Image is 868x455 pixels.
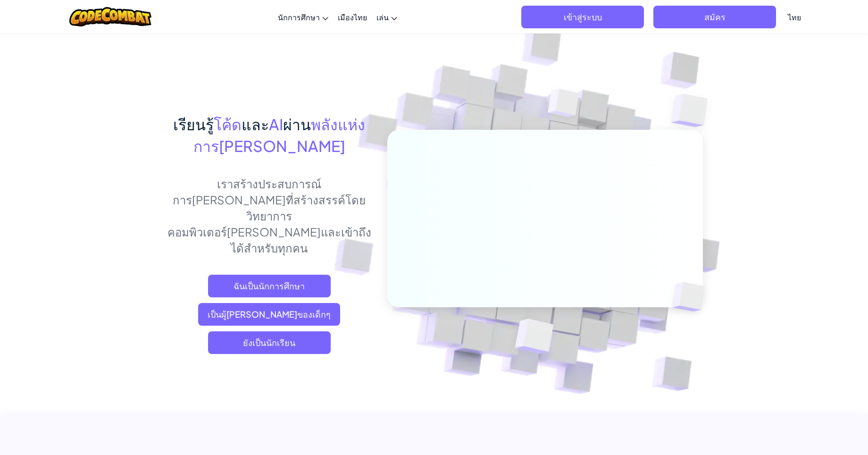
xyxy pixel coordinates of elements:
[208,309,331,320] font: เป็นผู้[PERSON_NAME]ของเด็กๆ
[521,6,644,28] button: เข้าสู่ระบบ
[788,12,801,22] font: ไทย
[492,299,576,377] img: ลูกบาศก์ทับซ้อนกัน
[269,115,283,134] font: AI
[173,115,214,134] font: เรียนรู้
[167,177,371,255] font: เราสร้างประสบการณ์การ[PERSON_NAME]ที่สร้างสรรค์โดยวิทยาการคอมพิวเตอร์[PERSON_NAME]และเข้าถึงได้สำ...
[376,12,389,22] font: เล่น
[372,4,402,30] a: เล่น
[242,115,269,134] font: และ
[69,7,152,26] img: โลโก้ CodeCombat
[273,4,333,30] a: นักการศึกษา
[214,115,242,134] font: โค้ด
[234,280,305,291] font: ฉันเป็นนักการศึกษา
[243,337,295,348] font: ยังเป็นนักเรียน
[198,303,340,326] a: เป็นผู้[PERSON_NAME]ของเด็กๆ
[564,11,602,22] font: เข้าสู่ระบบ
[530,70,598,141] img: ลูกบาศก์ทับซ้อนกัน
[283,115,311,134] font: ผ่าน
[704,11,726,22] font: สมัคร
[783,4,806,30] a: ไทย
[657,262,727,331] img: ลูกบาศก์ทับซ้อนกัน
[653,6,776,28] button: สมัคร
[208,331,331,354] button: ยังเป็นนักเรียน
[338,12,367,22] font: เมืองไทย
[208,275,331,297] a: ฉันเป็นนักการศึกษา
[333,4,372,30] a: เมืองไทย
[652,71,734,151] img: ลูกบาศก์ทับซ้อนกัน
[278,12,320,22] font: นักการศึกษา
